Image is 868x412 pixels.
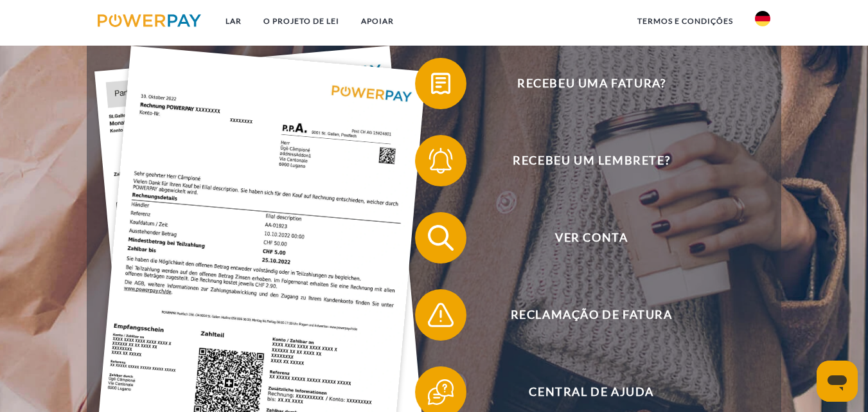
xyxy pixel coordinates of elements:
[226,16,242,26] font: Lar
[555,230,628,244] font: Ver conta
[425,222,457,254] img: qb_search.svg
[215,10,252,33] a: Lar
[755,11,770,26] img: de
[513,153,670,167] font: Recebeu um lembrete?
[415,135,749,186] button: Recebeu um lembrete?
[425,299,457,331] img: qb_warning.svg
[817,361,858,402] iframe: Botão para abrir a janela de mensagens
[415,58,749,109] button: Recebeu uma fatura?
[425,376,457,408] img: qb_help.svg
[98,14,201,27] img: logo-powerpay.svg
[425,145,457,177] img: qb_bell.svg
[263,16,339,26] font: O PROJETO DE LEI
[252,10,350,33] a: O PROJETO DE LEI
[637,16,733,26] font: termos e Condições
[415,289,749,341] button: Reclamação de fatura
[529,384,654,399] font: Central de Ajuda
[425,67,457,100] img: qb_bill.svg
[626,10,744,33] a: termos e Condições
[350,10,405,33] a: APOIAR
[517,76,666,90] font: Recebeu uma fatura?
[511,307,673,321] font: Reclamação de fatura
[361,16,394,26] font: APOIAR
[415,212,749,264] button: Ver conta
